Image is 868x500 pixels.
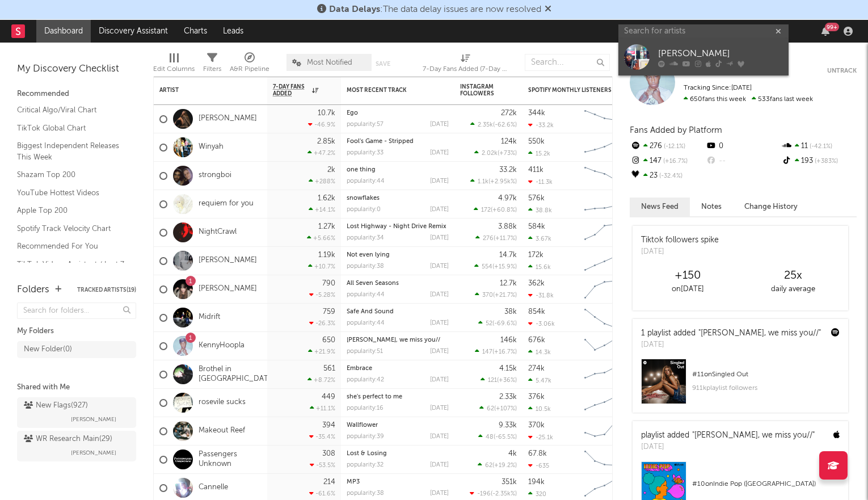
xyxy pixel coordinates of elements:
[17,222,125,235] a: Spotify Track Velocity Chart
[641,339,821,351] div: [DATE]
[658,173,682,179] span: -32.4 %
[199,426,245,436] a: Makeout Reef
[230,48,269,81] div: A&R Pipeline
[482,349,492,355] span: 147
[199,313,220,322] a: Midrift
[347,365,372,372] a: Embrace
[528,337,545,344] div: 676k
[498,195,517,202] div: 4.97k
[159,87,245,94] div: Artist
[692,431,815,439] a: "[PERSON_NAME], we miss you//"
[635,269,740,283] div: +150
[347,479,360,485] a: MP3
[230,62,269,76] div: A&R Pipeline
[347,422,449,428] div: Wallflower
[528,87,613,94] div: Spotify Monthly Listeners
[698,329,821,337] a: "[PERSON_NAME], we miss you//"
[199,284,257,294] a: [PERSON_NAME]
[430,235,449,241] div: [DATE]
[347,138,414,145] a: Fool's Game - Stripped
[347,434,384,440] div: popularity: 39
[475,291,517,299] div: ( )
[492,207,515,213] span: +60.8 %
[199,341,245,351] a: KennyHoopla
[329,5,541,14] span: : The data delay issues are now resolved
[17,325,136,338] div: My Folders
[478,461,517,469] div: ( )
[495,236,515,242] span: +11.7 %
[528,178,553,186] div: -11.3k
[309,433,335,440] div: -35.4 %
[347,394,449,400] div: she's perfect to me
[499,393,517,401] div: 2.33k
[322,422,335,429] div: 394
[347,252,449,258] div: Not even lying
[825,23,839,31] div: 99 +
[641,234,719,246] div: Tiktok followers spike
[499,422,517,429] div: 9.33k
[658,47,783,61] div: [PERSON_NAME]
[490,179,515,185] span: +2.95k %
[77,287,136,293] button: Tracked Artists(19)
[17,240,125,253] a: Recommended For You
[199,171,231,180] a: strongboi
[528,121,554,129] div: -33.2k
[347,235,384,241] div: popularity: 34
[347,422,378,428] a: Wallflower
[579,162,630,190] svg: Chart title
[528,235,551,242] div: 3.67k
[495,122,515,128] span: -62.6 %
[17,397,136,428] a: New Flags(927)[PERSON_NAME]
[494,349,515,355] span: +16.7 %
[528,393,545,401] div: 376k
[692,381,840,395] div: 911k playlist followers
[347,280,399,287] a: All Seven Seasons
[318,110,335,117] div: 10.7k
[317,138,335,145] div: 2.85k
[475,234,517,242] div: ( )
[430,377,449,383] div: [DATE]
[641,327,821,339] div: 1 playlist added
[347,462,384,468] div: popularity: 32
[199,450,262,469] a: Passengers Unknown
[705,139,781,154] div: 0
[430,263,449,270] div: [DATE]
[17,122,125,135] a: TikTok Global Chart
[618,24,789,39] input: Search for artists
[528,365,545,372] div: 274k
[528,450,547,457] div: 67.8k
[781,139,857,154] div: 11
[307,376,335,384] div: +8.72 %
[17,258,125,281] a: TikTok Videos Assistant / Last 7 Days - Top
[17,104,125,116] a: Critical Algo/Viral Chart
[481,207,491,213] span: 172
[661,158,688,165] span: +16.7 %
[347,451,387,457] a: Lost & Losing
[309,291,335,299] div: -5.28 %
[474,149,517,157] div: ( )
[499,365,517,372] div: 4.15k
[430,490,449,497] div: [DATE]
[630,126,722,135] span: Fans Added by Platform
[528,150,550,157] div: 15.2k
[347,121,384,128] div: popularity: 57
[496,406,515,412] span: +107 %
[323,308,335,316] div: 759
[470,121,517,128] div: ( )
[528,251,543,259] div: 172k
[478,320,517,327] div: ( )
[630,139,705,154] div: 276
[307,234,335,242] div: +5.66 %
[492,491,515,497] span: -2.35k %
[199,483,228,493] a: Cannelle
[347,224,449,230] div: Lost Highway - Night Drive Remix
[528,263,551,271] div: 15.6k
[508,450,517,457] div: 4k
[323,365,335,372] div: 561
[487,406,494,412] span: 62
[347,451,449,457] div: Lost & Losing
[329,5,380,14] span: Data Delays
[176,20,215,43] a: Charts
[662,144,685,150] span: -12.1 %
[347,207,381,213] div: popularity: 0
